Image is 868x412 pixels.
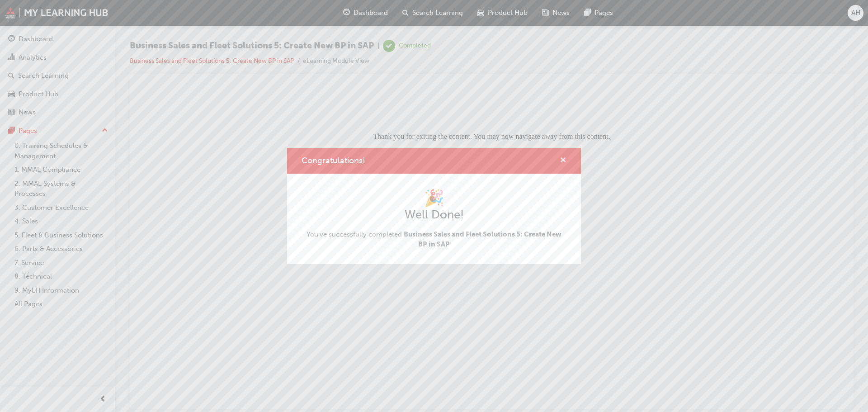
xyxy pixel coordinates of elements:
span: You've successfully completed [302,229,566,250]
button: cross-icon [560,155,566,166]
h1: 🎉 [302,188,566,208]
h2: Well Done! [302,208,566,222]
center: Thank you for exiting the content. You may now navigate away from this content. [4,4,706,52]
span: Congratulations! [302,156,365,166]
span: Business Sales and Fleet Solutions 5: Create New BP in SAP [404,230,561,249]
div: Congratulations! [287,148,581,264]
span: cross-icon [560,157,566,165]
